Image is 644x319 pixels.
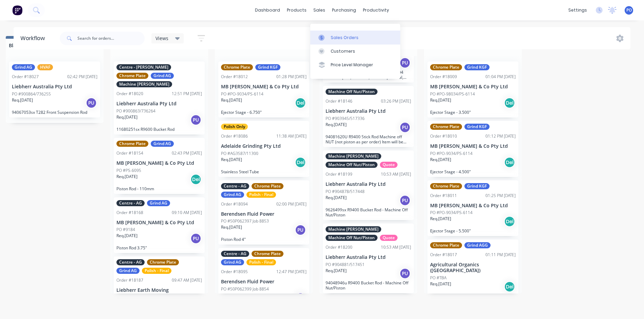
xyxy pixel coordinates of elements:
[310,5,329,15] div: sales
[172,150,202,156] div: 02:43 PM [DATE]
[221,259,244,265] div: Grind AG
[326,195,347,201] p: Req. [DATE]
[221,183,249,189] div: Centre - AG
[221,269,248,275] div: Order #18095
[326,122,347,128] p: Req. [DATE]
[464,64,490,70] div: Grind KGF
[221,237,307,242] p: Piston Rod 4"
[504,98,515,108] div: Del
[565,5,590,15] div: settings
[326,108,411,114] p: Liebherr Australia Pty Ltd
[430,210,473,216] p: PO #PO-9034/PS-6114
[116,81,172,87] div: Machine [PERSON_NAME]
[147,259,179,265] div: Chrome Plate
[283,5,310,15] div: products
[116,141,148,147] div: Chrome Plate
[430,183,462,189] div: Chrome Plate
[221,143,307,149] p: Adelaide Grinding Pty Ltd
[116,150,143,156] div: Order #18154
[326,162,378,168] div: Machine Off Nut/Piston
[116,91,143,97] div: Order #18020
[430,193,457,199] div: Order #18011
[381,244,411,250] div: 10:53 AM [DATE]
[221,224,242,230] p: Req. [DATE]
[116,220,202,226] p: MB [PERSON_NAME] & Co Pty Ltd
[142,268,171,274] div: Polish - Final
[246,192,276,198] div: Polish - Final
[326,235,378,241] div: Machine Off Nut/Piston
[464,242,491,248] div: Grind AGG
[430,157,451,163] p: Req. [DATE]
[326,98,352,104] div: Order #18146
[252,183,283,189] div: Chrome Plate
[310,58,400,72] a: Price Level Manager
[116,233,137,239] p: Req. [DATE]
[326,171,352,177] div: Order #18199
[427,180,518,236] div: Chrome PlateGrind KGFOrder #1801101:25 PM [DATE]MB [PERSON_NAME] & Co Pty LtdPO #PO-9034/PS-6114R...
[430,228,516,233] p: Ejector Stage - 5.500"
[326,254,411,260] p: Liebherr Australia Pty Ltd
[430,203,516,209] p: MB [PERSON_NAME] & Co Pty Ltd
[12,91,51,97] p: PO #900864/736255
[323,150,414,220] div: Machine [PERSON_NAME]Machine Off Nut/PistonQuoteOrder #1819910:53 AM [DATE]Liebherr Australia Pty...
[430,110,516,115] p: Ejector Stage - 3.500"
[116,127,202,132] p: 11680251sx R9600 Bucket Rod
[116,186,202,191] p: Piston Rod - 110mm
[116,174,137,180] p: Req. [DATE]
[221,211,307,217] p: Berendsen Fluid Power
[326,226,381,232] div: Machine [PERSON_NAME]
[218,248,309,313] div: Centre - AGChrome PlateGrind AGPolish - FinalOrder #1809512:47 PM [DATE]Berendsen Fluid PowerPO #...
[276,201,307,207] div: 02:00 PM [DATE]
[37,64,53,70] div: HVAF
[155,35,168,42] span: Views
[12,110,97,115] p: 94067053sx T282 Front Suspension Rod
[400,122,410,133] div: PU
[116,73,148,79] div: Chrome Plate
[114,61,205,135] div: Centre - [PERSON_NAME]Chrome PlateGrind AGMachine [PERSON_NAME]Order #1802012:51 PM [DATE]Liebher...
[331,48,355,54] div: Customers
[331,35,358,41] div: Sales Orders
[295,98,306,108] div: Del
[430,91,475,97] p: PO #PO-98034/PS-6114
[116,114,137,120] p: Req. [DATE]
[276,133,307,139] div: 11:38 AM [DATE]
[464,183,490,189] div: Grind KGF
[12,5,22,15] img: Factory
[116,245,202,250] p: Piston Rod 3.75"
[326,89,378,95] div: Machine Off Nut/Piston
[221,133,248,139] div: Order #18086
[221,74,248,80] div: Order #18012
[116,64,171,70] div: Centre - [PERSON_NAME]
[626,7,632,13] span: PO
[147,200,170,206] div: Grind AG
[427,61,518,118] div: Chrome PlateGrind KGFOrder #1800901:04 PM [DATE]MB [PERSON_NAME] & Co Pty LtdPO #PO-98034/PS-6114...
[151,73,174,79] div: Grind AG
[221,110,307,115] p: Ejector Stage - 6.750"
[310,31,400,44] a: Sales Orders
[221,279,307,285] p: Berendsen Fluid Power
[190,174,201,185] div: Del
[218,61,309,118] div: Chrome PlateGrind KGFOrder #1801201:28 PM [DATE]MB [PERSON_NAME] & Co Pty LtdPO #PO-9034/PS-6114R...
[360,5,392,15] div: productivity
[221,192,244,198] div: Grind AG
[400,57,410,68] div: PU
[116,108,155,114] p: PO #900863/736264
[246,259,276,265] div: Polish - Final
[116,167,141,174] p: PO #PS-6095
[221,150,258,157] p: PO #AG3587/11300
[310,45,400,58] a: Customers
[116,268,140,274] div: Grind AG
[380,235,398,241] div: Quote
[430,262,516,273] p: Agricultural Organics ([GEOGRAPHIC_DATA])
[504,157,515,168] div: Del
[218,180,309,245] div: Centre - AGChrome PlateGrind AGPolish - FinalOrder #1809402:00 PM [DATE]Berendsen Fluid PowerPO #...
[485,193,516,199] div: 01:25 PM [DATE]
[485,133,516,139] div: 01:12 PM [DATE]
[380,162,398,168] div: Quote
[430,133,457,139] div: Order #18010
[218,121,309,177] div: Polish OnlyOrder #1808611:38 AM [DATE]Adelaide Grinding Pty LtdPO #AG3587/11300Req.[DATE]DelStain...
[430,97,451,103] p: Req. [DATE]
[20,34,48,42] div: Workflow
[9,61,100,118] div: Grind AGHVAFOrder #1802702:42 PM [DATE]Liebherr Australia Pty LtdPO #900864/736255Req.[DATE]PU940...
[221,286,269,292] p: PO #50P062399 Job 8854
